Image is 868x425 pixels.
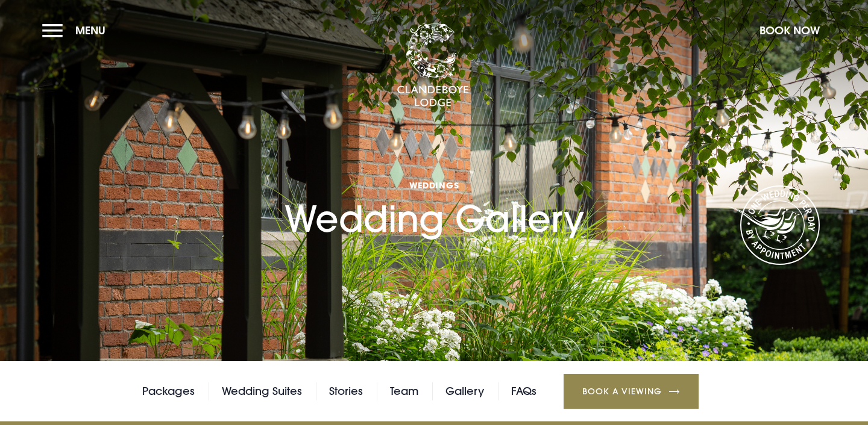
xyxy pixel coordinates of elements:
[42,17,112,43] button: Menu
[285,179,584,191] span: Weddings
[564,374,699,409] a: Book a Viewing
[329,382,363,400] a: Stories
[142,382,195,400] a: Packages
[285,127,584,241] h1: Wedding Gallery
[753,17,826,43] button: Book Now
[445,382,484,400] a: Gallery
[397,23,469,108] img: Clandeboye Lodge
[75,23,105,37] span: Menu
[222,382,302,400] a: Wedding Suites
[390,382,418,400] a: Team
[511,382,536,400] a: FAQs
